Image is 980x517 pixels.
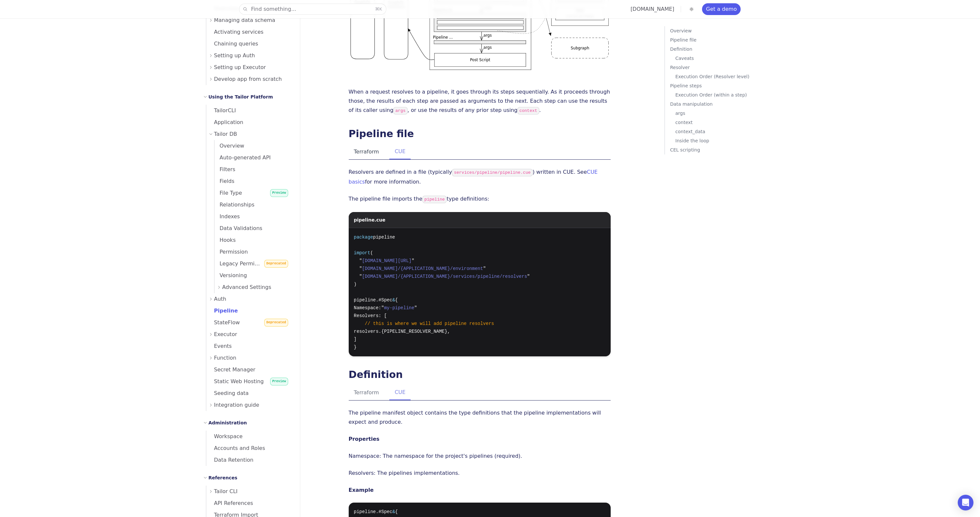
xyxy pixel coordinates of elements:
[349,408,611,427] p: The pipeline manifest object contains the type definitions that the pipeline implementations will...
[206,366,255,373] span: Secret Manager
[349,144,384,159] button: Terraform
[670,99,782,109] a: Data manipulation
[675,90,782,99] a: Execution Order (within a step)
[631,6,675,12] a: [DOMAIN_NAME]
[214,16,275,25] span: Managing data schema
[362,274,527,279] span: [DOMAIN_NAME]/{APPLICATION_NAME}/services/pipeline/resolvers
[354,212,385,224] h3: pipeline.cue
[214,154,271,161] span: Auto-generated API
[209,93,273,101] h2: Using the Tailor Platform
[675,72,782,81] a: Execution Order (Resolver level)
[214,294,227,304] span: Auth
[414,305,417,311] span: "
[239,4,386,14] button: Find something...⌘K
[214,164,292,175] a: Filters
[349,452,611,461] p: Namespace: The namespace for the project's pipelines (required).
[670,45,782,54] a: Definition
[206,319,240,326] span: StateFlow
[214,140,292,152] a: Overview
[214,202,255,208] span: Relationships
[354,305,381,311] span: Namespace:
[206,308,238,314] span: Pipeline
[349,385,384,400] button: Terraform
[206,457,253,463] span: Data Retention
[349,369,403,380] a: Definition
[206,105,292,116] a: TailorCLI
[379,7,382,11] kbd: K
[214,187,292,199] a: File TypePreview
[206,376,292,387] a: Static Web HostingPreview
[214,270,292,281] a: Versioning
[349,469,611,478] p: Resolvers: The pipelines implementations.
[206,41,258,47] span: Chaining queries
[214,213,240,220] span: Indexes
[349,168,611,187] p: Resolvers are defined in a file (typically ) written in CUE. See for more information.
[206,433,243,439] span: Workspace
[206,497,292,509] a: API References
[349,487,374,493] strong: Example
[214,330,237,339] span: Executor
[675,54,782,63] p: Caveats
[206,431,292,442] a: Workspace
[264,260,288,268] span: Deprecated
[214,130,237,139] span: Tailor DB
[354,235,373,240] span: package
[470,58,490,62] text: Post Script
[675,127,782,136] a: context_data
[527,274,530,279] span: "
[214,199,292,211] a: Relationships
[354,329,450,334] span: resolvers.{PIPELINE_RESOLVER_NAME},
[422,196,447,203] code: pipeline
[214,75,282,84] span: Develop app from scratch
[392,297,395,303] span: &
[206,317,292,329] a: StateFlowDeprecated
[214,223,292,234] a: Data Validations
[389,385,411,400] button: CUE
[483,45,491,50] text: args
[670,63,782,72] a: Resolver
[214,249,248,255] span: Permission
[354,313,387,318] span: Resolvers: [
[214,211,292,223] a: Indexes
[349,194,611,204] p: The pipeline file imports the type definitions:
[354,250,370,256] span: import
[365,321,494,326] span: // this is where we will add pipeline resolvers
[670,35,782,45] a: Pipeline file
[670,81,782,90] a: Pipeline steps
[354,509,393,514] span: pipeline.#Spec
[206,116,292,128] a: Application
[392,509,395,514] span: &
[389,144,411,159] button: CUE
[206,387,292,399] a: Seeding data
[354,345,357,350] span: }
[206,378,264,384] span: Static Web Hosting
[206,29,264,35] span: Activating services
[571,46,589,50] text: Subgraph
[349,436,379,442] strong: Properties
[412,258,414,263] span: "
[452,169,532,176] code: services/pipeline/pipeline.cue
[270,378,288,385] span: Preview
[670,26,782,35] a: Overview
[206,26,292,38] a: Activating services
[206,390,249,396] span: Seeding data
[483,33,491,38] text: args
[206,38,292,50] a: Chaining queries
[214,401,259,410] span: Integration guide
[354,337,357,342] span: ]
[359,266,362,271] span: "
[206,107,236,114] span: TailorCLI
[675,109,782,118] a: args
[395,297,398,303] span: {
[433,35,453,40] text: Pipeline ...
[206,305,292,317] a: Pipeline
[209,474,237,482] h2: References
[362,258,412,263] span: [DOMAIN_NAME][URL]
[688,5,695,13] button: Toggle dark mode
